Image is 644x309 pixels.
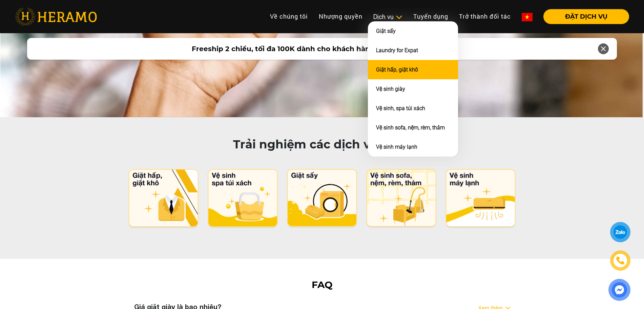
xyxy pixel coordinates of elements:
a: Vệ sinh giày [376,86,405,92]
img: dc.png [128,169,199,229]
img: hh.png [366,169,437,229]
div: Dịch vụ [373,12,402,21]
a: Giặt hấp, giặt khô [376,66,418,73]
a: ĐẶT DỊCH VỤ [538,14,629,20]
a: Trở thành đối tác [454,9,516,24]
a: phone-icon [611,251,630,270]
h2: FAQ [14,279,630,291]
a: Vệ sinh máy lạnh [376,144,417,150]
img: ld.png [286,169,358,229]
img: phone-icon [616,256,625,265]
img: subToggleIcon [395,14,402,21]
a: Laundry for Expat [376,47,418,54]
img: bc.png [207,169,278,229]
a: Nhượng quyền [313,9,368,24]
img: vn-flag.png [522,13,533,21]
a: Vệ sinh, spa túi xách [376,105,425,111]
a: Tuyển dụng [408,9,454,24]
h2: Trải nghiệm các dịch vụ khác [170,138,475,151]
button: ĐẶT DỊCH VỤ [543,9,629,24]
a: Giặt sấy [376,28,396,34]
a: Về chúng tôi [265,9,313,24]
span: Freeship 2 chiều, tối đa 100K dành cho khách hàng mới [192,44,390,54]
a: Vệ sinh sofa, nệm, rèm, thảm [376,124,445,131]
img: ac.png [445,169,516,229]
img: heramo-logo.png [15,8,97,25]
